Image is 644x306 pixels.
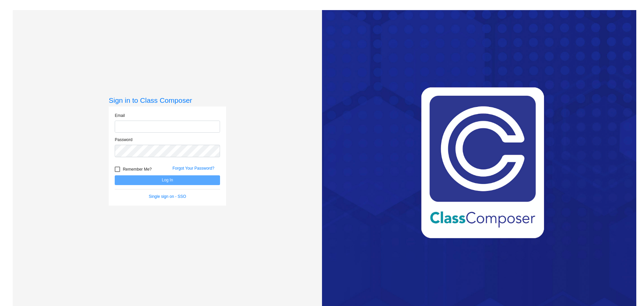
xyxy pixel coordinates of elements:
[123,165,152,173] span: Remember Me?
[172,166,214,171] a: Forgot Your Password?
[149,194,186,199] a: Single sign on - SSO
[115,113,125,119] label: Email
[115,137,132,143] label: Password
[115,175,220,185] button: Log In
[109,96,226,104] h3: Sign in to Class Composer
